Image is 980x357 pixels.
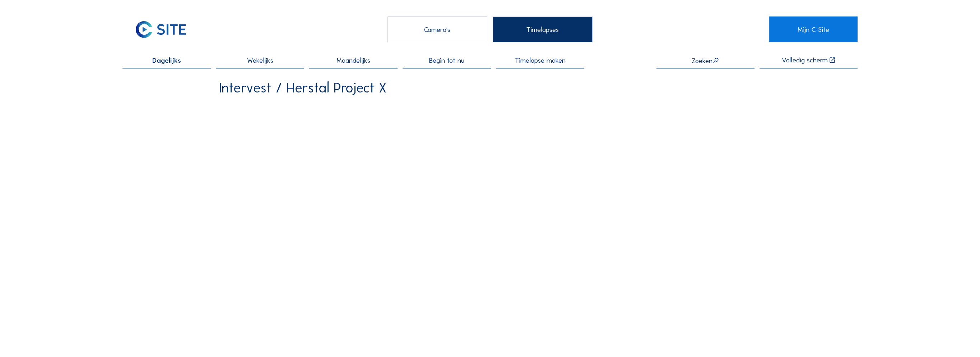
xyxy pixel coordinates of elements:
span: Maandelijks [336,57,370,64]
span: Begin tot nu [429,57,464,64]
div: Volledig scherm [781,57,827,64]
a: C-SITE Logo [122,16,211,42]
span: Timelapse maken [515,57,566,64]
img: C-SITE Logo [122,16,199,42]
a: Mijn C-Site [769,16,858,42]
div: Camera's [387,16,487,42]
span: Wekelijks [247,57,273,64]
span: Dagelijks [152,57,181,64]
div: Intervest / Herstal Project X [219,81,386,95]
div: Timelapses [493,16,593,42]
